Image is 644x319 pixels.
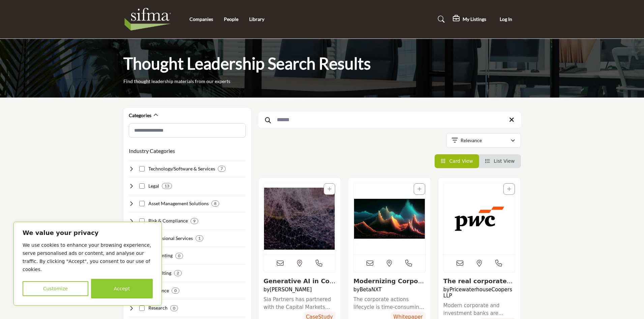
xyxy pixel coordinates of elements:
a: Search [431,14,449,25]
input: Select Legal checkbox [139,183,145,189]
h5: My Listings [463,16,486,22]
i: Open Contact Info [405,260,412,267]
li: Card View [435,154,479,168]
a: View details about betanxt [353,277,425,292]
div: My Listings [453,15,486,23]
i: Open Contact Info [495,260,502,267]
a: Add To List For Resource [417,186,421,192]
p: We value your privacy [23,229,153,237]
b: 9 [193,219,196,223]
p: Relevance [461,137,482,144]
div: 2 Results For Consulting [174,270,182,276]
h4: by [443,287,516,299]
div: 0 Results For Insurance [172,288,179,294]
button: Log In [491,13,521,26]
b: 8 [214,201,216,206]
h4: Research: Conducting market, financial, economic, and industry research for securities industry p... [148,304,168,311]
a: The corporate actions lifecycle is time-consuming, prone to errors, and costly. Despite the wides... [353,296,426,311]
button: Relevance [446,133,521,148]
input: Search Keyword [258,112,521,128]
a: View details about sia-partners [264,183,335,254]
b: 0 [174,288,177,293]
a: Modern corporate and investment banks are tangled in a paradox: transformation programs are every... [443,302,516,317]
p: We use cookies to enhance your browsing experience, serve personalised ads or content, and analys... [23,241,153,273]
div: 13 Results For Legal [162,183,172,189]
img: Site Logo [123,6,176,33]
a: People [224,16,238,22]
div: 7 Results For Technology/Software & Services [218,166,226,172]
img: The real corporate and investment bank cost challenge: the hidden economy listing image [444,183,515,254]
div: 0 Results For Research [170,305,178,311]
div: 9 Results For Risk & Compliance [191,218,198,224]
b: 7 [221,166,223,171]
input: Search Category [129,123,246,138]
a: View details about pricewaterhousecoopers-llp [443,277,513,292]
b: 0 [173,306,175,311]
h3: Generative AI in Corporate and Investment Banking Survey [264,277,336,285]
li: List View [479,154,521,168]
span: Card View [449,158,473,164]
a: View details about sia-partners [264,277,335,292]
h1: Thought Leadership Search Results [123,53,371,74]
h4: Technology/Software & Services: Developing and implementing technology solutions to support secur... [148,165,215,172]
img: Generative AI in Corporate and Investment Banking Survey listing image [264,183,335,254]
button: Customize [23,281,88,296]
a: Sia Partners has partnered with the Capital Markets community to conduct a survey on the involvem... [264,296,336,311]
a: Add To List For Resource [327,186,331,192]
a: Companies [189,16,213,22]
a: View details about pricewaterhousecoopers-llp [444,183,515,254]
div: 0 Results For Accounting [175,253,183,259]
a: Library [249,16,264,22]
b: 2 [177,271,179,275]
b: 0 [178,254,180,258]
img: Modernizing Corporate Actions Processing: Enhancing Efficiency and Accuracy listing image [354,183,425,254]
span: Log In [500,16,512,22]
a: Add To List For Resource [507,186,511,192]
a: [PERSON_NAME] [270,287,312,293]
h4: Asset Management Solutions: Offering investment strategies, portfolio management, and performance... [148,200,209,207]
h4: by [353,287,426,293]
input: Select Risk & Compliance checkbox [139,218,145,224]
h4: Risk & Compliance: Helping securities industry firms manage risk, ensure compliance, and prevent ... [148,217,188,224]
a: View details about betanxt [354,183,425,254]
div: 8 Results For Asset Management Solutions [211,201,219,207]
a: View List [485,158,515,164]
button: Accept [91,279,153,298]
h2: Categories [129,112,151,119]
p: Find thought leadership materials from our experts [123,78,230,85]
a: PricewaterhouseCoopers LLP [443,287,512,299]
button: Industry Categories [129,147,175,155]
div: 1 Results For Professional Services [196,235,203,241]
h4: by [264,287,336,293]
h4: Professional Services: Delivering staffing, training, and outsourcing services to support securit... [148,235,193,242]
h3: The real corporate and investment bank cost challenge: the hidden economy [443,277,516,285]
b: 1 [198,236,201,241]
i: Open Contact Info [316,260,322,267]
a: BetaNXT [360,287,382,293]
input: Select Research checkbox [139,305,145,311]
a: View Card [441,158,473,164]
b: 13 [165,184,169,188]
input: Select Asset Management Solutions checkbox [139,201,145,206]
span: List View [494,158,515,164]
h4: Legal: Providing legal advice, compliance support, and litigation services to securities industry... [148,183,159,189]
input: Select Technology/Software & Services checkbox [139,166,145,171]
h3: Modernizing Corporate Actions Processing: Enhancing Efficiency and Accuracy [353,277,426,285]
